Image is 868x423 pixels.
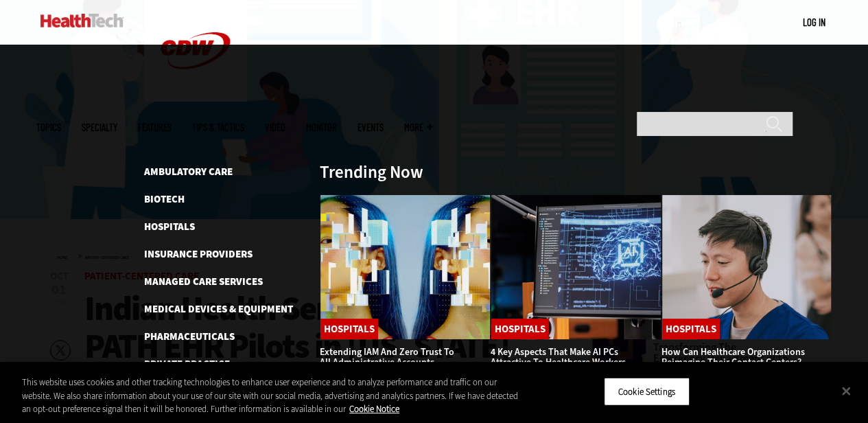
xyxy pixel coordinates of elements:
img: abstract image of woman with pixelated face [320,194,491,340]
h3: Trending Now [320,163,423,181]
a: 4 Key Aspects That Make AI PCs Attractive to Healthcare Workers [491,345,626,369]
a: Hospitals [144,220,195,233]
a: Hospitals [491,319,549,339]
a: Pharmaceuticals [144,330,235,343]
img: Home [40,14,124,27]
img: Healthcare contact center [661,194,832,340]
a: Hospitals [320,319,378,339]
img: Desktop monitor with brain AI concept [491,194,661,340]
a: Hospitals [662,319,720,339]
a: More information about your privacy [349,403,399,415]
a: Private Practice [144,357,230,371]
a: Ambulatory Care [144,165,233,179]
button: Cookie Settings [604,377,690,406]
a: Log in [803,16,825,28]
a: Medical Devices & Equipment [144,302,293,316]
a: Insurance Providers [144,247,253,261]
a: How Can Healthcare Organizations Reimagine Their Contact Centers? [661,345,805,369]
a: Biotech [144,192,185,206]
div: This website uses cookies and other tracking technologies to enhance user experience and to analy... [22,376,521,416]
div: User menu [803,15,825,30]
button: Close [831,376,861,406]
a: Extending IAM and Zero Trust to All Administrative Accounts [320,345,454,369]
a: Managed Care Services [144,275,263,288]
